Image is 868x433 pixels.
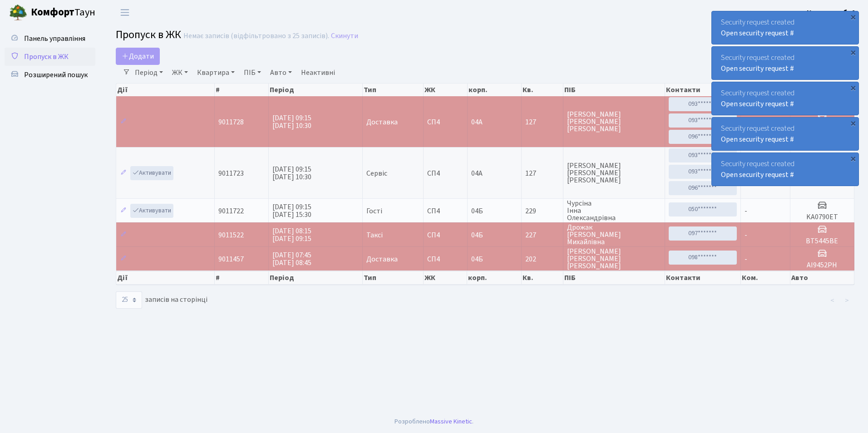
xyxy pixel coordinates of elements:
[122,51,154,61] span: Додати
[24,70,88,80] span: Розширений пошук
[745,254,747,264] span: -
[427,256,464,263] span: СП4
[24,34,85,44] span: Панель управління
[272,113,311,131] span: [DATE] 09:15 [DATE] 10:30
[363,84,424,96] th: Тип
[215,271,268,285] th: #
[363,271,424,285] th: Тип
[567,200,661,221] span: Чурсіна Інна Олександрівна
[297,65,339,80] a: Неактивні
[366,118,398,126] span: Доставка
[116,271,215,285] th: Дії
[218,168,244,178] span: 9011723
[218,230,244,240] span: 9011522
[567,162,661,184] span: [PERSON_NAME] [PERSON_NAME] [PERSON_NAME]
[563,271,665,285] th: ПІБ
[712,11,858,44] div: Security request created
[218,254,244,264] span: 9011457
[794,213,850,221] h5: KA0790ET
[467,271,522,285] th: корп.
[712,47,858,79] div: Security request created
[721,170,794,180] a: Open security request #
[567,248,661,270] span: [PERSON_NAME] [PERSON_NAME] [PERSON_NAME]
[272,202,311,220] span: [DATE] 09:15 [DATE] 15:30
[471,230,483,240] span: 04Б
[721,28,794,38] a: Open security request #
[525,170,559,177] span: 127
[471,117,483,127] span: 04А
[266,65,296,80] a: Авто
[525,231,559,239] span: 227
[193,65,238,80] a: Квартира
[712,153,858,186] div: Security request created
[807,7,857,18] a: Консьєрж б. 4.
[745,230,747,240] span: -
[471,206,483,216] span: 04Б
[525,256,559,263] span: 202
[430,417,472,426] a: Massive Kinetic
[567,111,661,133] span: [PERSON_NAME] [PERSON_NAME] [PERSON_NAME]
[424,271,468,285] th: ЖК
[848,118,858,128] div: ×
[665,271,741,285] th: Контакти
[522,271,563,285] th: Кв.
[567,224,661,246] span: Дрожак [PERSON_NAME] Михайлівна
[807,8,857,18] b: Консьєрж б. 4.
[427,231,464,239] span: СП4
[366,256,398,263] span: Доставка
[116,84,215,96] th: Дії
[848,154,858,163] div: ×
[272,226,311,244] span: [DATE] 08:15 [DATE] 09:15
[331,32,358,40] a: Скинути
[131,65,167,80] a: Період
[116,291,142,309] select: записів на сторінці
[525,118,559,126] span: 127
[130,166,173,180] a: Активувати
[563,84,665,96] th: ПІБ
[745,206,747,216] span: -
[471,254,483,264] span: 04Б
[116,27,181,43] span: Пропуск в ЖК
[269,271,363,285] th: Період
[712,82,858,115] div: Security request created
[5,48,95,66] a: Пропуск в ЖК
[522,84,563,96] th: Кв.
[240,65,265,80] a: ПІБ
[427,207,464,215] span: СП4
[130,204,173,218] a: Активувати
[424,84,468,96] th: ЖК
[31,5,74,20] b: Комфорт
[5,30,95,48] a: Панель управління
[272,250,311,268] span: [DATE] 07:45 [DATE] 08:45
[721,64,794,74] a: Open security request #
[794,261,850,270] h5: АІ9452РН
[269,84,363,96] th: Період
[218,117,244,127] span: 9011728
[116,291,207,309] label: записів на сторінці
[525,207,559,215] span: 229
[9,4,27,22] img: logo.png
[5,66,95,84] a: Розширений пошук
[366,170,387,177] span: Сервіс
[741,271,790,285] th: Ком.
[116,48,160,65] a: Додати
[848,12,858,21] div: ×
[712,118,858,150] div: Security request created
[168,65,192,80] a: ЖК
[665,84,741,96] th: Контакти
[215,84,268,96] th: #
[468,84,522,96] th: корп.
[113,5,136,20] button: Переключити навігацію
[471,168,483,178] span: 04А
[721,99,794,109] a: Open security request #
[366,231,383,239] span: Таксі
[427,118,464,126] span: СП4
[218,206,244,216] span: 9011722
[790,271,854,285] th: Авто
[366,207,382,215] span: Гості
[272,164,311,182] span: [DATE] 09:15 [DATE] 10:30
[395,417,473,427] div: Розроблено .
[794,237,850,246] h5: ВТ5445ВЕ
[427,170,464,177] span: СП4
[183,32,329,40] div: Немає записів (відфільтровано з 25 записів).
